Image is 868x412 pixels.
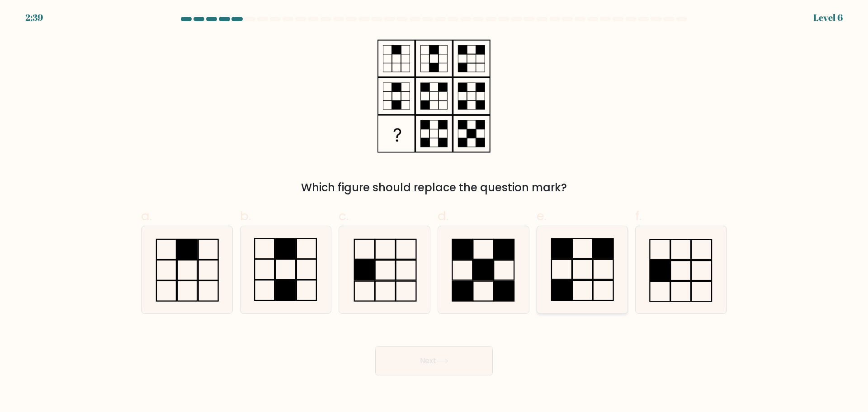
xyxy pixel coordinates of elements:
span: e. [537,207,547,225]
span: a. [141,207,152,225]
div: Level 6 [813,11,843,24]
div: Which figure should replace the question mark? [146,180,722,196]
button: Next [375,346,493,375]
div: 2:39 [25,11,43,24]
span: b. [240,207,251,225]
span: f. [635,207,642,225]
span: c. [339,207,349,225]
span: d. [438,207,448,225]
